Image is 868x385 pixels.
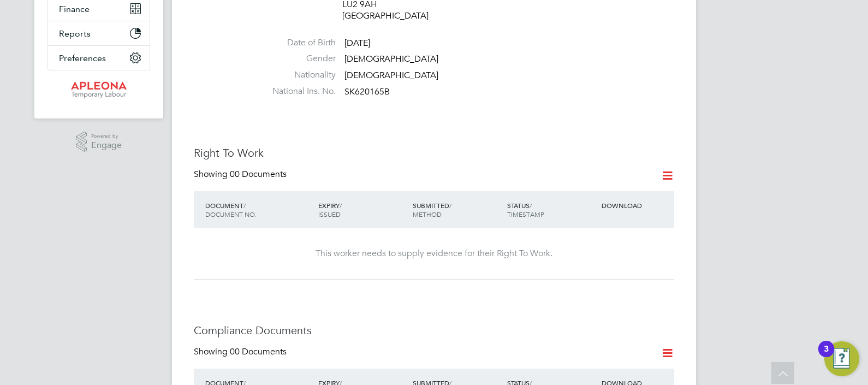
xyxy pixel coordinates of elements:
span: / [530,201,532,210]
span: [DEMOGRAPHIC_DATA] [344,54,438,65]
span: / [449,201,451,210]
div: Showing [194,169,289,180]
span: TIMESTAMP [507,210,544,218]
div: DOCUMENT [203,196,316,224]
h3: Right To Work [194,146,674,160]
div: Showing [194,346,289,358]
span: Finance [59,4,90,14]
div: This worker needs to supply evidence for their Right To Work. [205,248,663,259]
label: Date of Birth [259,37,336,49]
h3: Compliance Documents [194,323,674,337]
span: Preferences [59,53,106,63]
div: EXPIRY [316,196,410,224]
label: Nationality [259,69,336,81]
label: Gender [259,53,336,64]
span: ISSUED [318,210,341,218]
label: National Ins. No. [259,86,336,97]
span: Engage [91,141,122,150]
button: Preferences [48,46,150,70]
span: Reports [59,28,91,39]
span: DOCUMENT NO. [205,210,257,218]
div: DOWNLOAD [599,196,674,215]
div: SUBMITTED [410,196,504,224]
span: SK620165B [344,86,390,97]
span: [DATE] [344,38,370,49]
div: STATUS [504,196,599,224]
div: 3 [824,349,829,363]
span: 00 Documents [230,169,287,180]
span: 00 Documents [230,346,287,357]
a: Powered byEngage [76,132,122,152]
span: Powered by [91,132,122,141]
a: Go to home page [47,81,150,99]
button: Reports [48,21,150,45]
span: [DEMOGRAPHIC_DATA] [344,70,438,81]
span: METHOD [413,210,442,218]
img: apleona-logo-retina.png [71,81,127,99]
button: Open Resource Center, 3 new notifications [824,341,859,376]
span: / [340,201,342,210]
span: / [243,201,246,210]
